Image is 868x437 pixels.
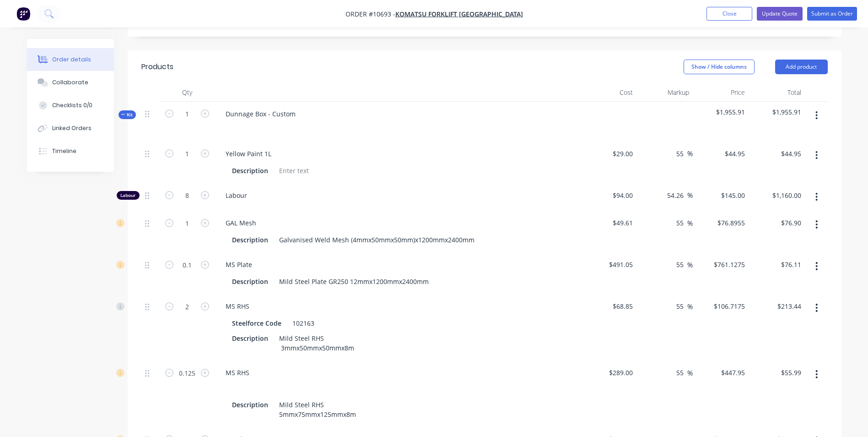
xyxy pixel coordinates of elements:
[289,317,318,330] div: 102163
[27,140,114,163] button: Timeline
[218,300,257,313] div: MS RHS
[228,164,272,177] div: Description
[275,233,478,246] div: Galvanised Weld Mesh (4mmx50mmx50mm)x1200mmx2400mm
[218,258,259,271] div: MS Plate
[687,190,693,201] span: %
[696,107,745,117] span: $1,955.91
[687,260,693,270] span: %
[121,111,133,118] span: Kit
[687,148,693,159] span: %
[807,7,857,21] button: Submit as Order
[228,317,285,330] div: Steelforce Code
[27,94,114,117] button: Checklists 0/0
[228,332,272,345] div: Description
[27,71,114,94] button: Collaborate
[693,83,749,102] div: Price
[749,83,805,102] div: Total
[52,124,92,132] div: Linked Orders
[757,7,803,21] button: Update Quote
[52,55,91,64] div: Order details
[16,7,30,21] img: Factory
[275,275,432,288] div: Mild Steel Plate GR250 12mmx1200mmx2400mm
[775,60,828,74] button: Add product
[218,107,303,120] div: Dunnage Box - Custom
[706,7,752,21] button: Close
[52,78,88,87] div: Collaborate
[117,191,140,200] div: Labour
[27,48,114,71] button: Order details
[687,368,693,378] span: %
[218,147,279,160] div: Yellow Paint 1L
[687,301,693,312] span: %
[160,83,215,102] div: Qty
[687,218,693,229] span: %
[119,110,136,119] div: Kit
[752,107,801,117] span: $1,955.91
[226,191,577,200] span: Labour
[345,10,395,18] span: Order #10693 -
[27,117,114,140] button: Linked Orders
[275,398,360,421] div: Mild Steel RHS 5mmx75mmx125mmx8m
[636,83,693,102] div: Markup
[228,398,272,411] div: Description
[218,366,257,379] div: MS RHS
[52,147,76,155] div: Timeline
[52,101,92,109] div: Checklists 0/0
[581,83,637,102] div: Cost
[395,10,523,18] a: Komatsu Forklift [GEOGRAPHIC_DATA]
[228,275,272,288] div: Description
[228,233,272,246] div: Description
[275,332,358,355] div: Mild Steel RHS 3mmx50mmx50mmx8m
[684,60,755,74] button: Show / Hide columns
[218,216,264,229] div: GAL Mesh
[141,61,173,72] div: Products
